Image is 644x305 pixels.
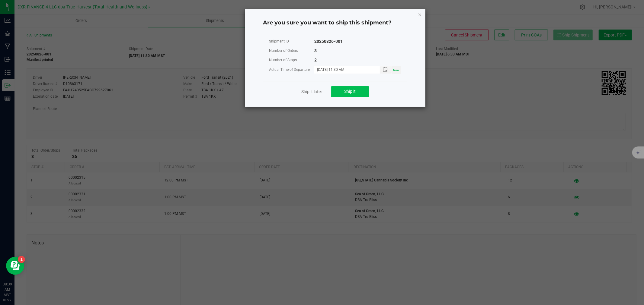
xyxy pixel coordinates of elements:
span: Ship it [344,89,356,94]
button: Close [418,11,422,18]
iframe: Resource center unread badge [18,256,25,263]
iframe: Resource center [6,257,24,275]
div: Number of Orders [269,47,314,55]
a: Ship it later [301,89,322,95]
input: MM/dd/yyyy HH:MM a [314,66,373,73]
div: Number of Stops [269,56,314,64]
button: Ship it [331,86,369,97]
div: Actual Time of Departure [269,66,314,74]
div: 3 [314,47,317,55]
h4: Are you sure you want to ship this shipment? [263,19,407,27]
div: Shipment ID [269,38,314,45]
span: Now [393,68,399,72]
span: Toggle popup [380,66,392,73]
div: 2 [314,56,317,64]
div: 20250826-001 [314,38,343,45]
